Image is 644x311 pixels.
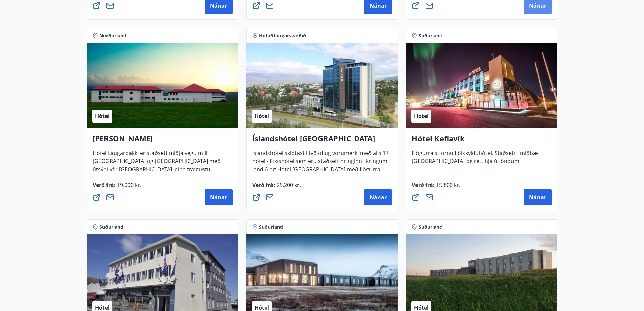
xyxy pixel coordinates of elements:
[419,224,443,230] span: Suðurland
[435,181,460,189] span: 15.800 kr.
[259,224,283,230] span: Suðurland
[95,112,110,120] span: Hótel
[412,149,538,170] span: Fjögurra stjörnu fjölskylduhótel. Staðsett í miðbæ [GEOGRAPHIC_DATA] og rétt hjá útlöndum
[252,133,392,149] h4: Íslandshótel [GEOGRAPHIC_DATA]
[255,112,269,120] span: Hótel
[210,2,227,9] span: Nánar
[524,189,552,205] button: Nánar
[419,32,443,39] span: Suðurland
[414,112,429,120] span: Hótel
[205,189,233,205] button: Nánar
[93,149,221,186] span: Hótel Laugarbakki er staðsett miðja vegu milli [GEOGRAPHIC_DATA] og [GEOGRAPHIC_DATA] með útsýni ...
[210,194,227,201] span: Nánar
[364,189,392,205] button: Nánar
[412,181,460,194] span: Verð frá :
[369,2,387,9] span: Nánar
[529,2,546,9] span: Nánar
[275,181,301,189] span: 25.200 kr.
[93,133,233,149] h4: [PERSON_NAME]
[252,149,389,186] span: Íslandshótel skiptast í tvö öflug vörumerki með alls 17 hótel - Fosshótel sem eru staðsett hringi...
[529,194,546,201] span: Nánar
[252,181,301,194] span: Verð frá :
[116,181,141,189] span: 19.000 kr.
[369,194,387,201] span: Nánar
[99,224,123,230] span: Suðurland
[412,133,552,149] h4: Hótel Keflavík
[259,32,306,39] span: Höfuðborgarsvæðið
[99,32,126,39] span: Norðurland
[93,181,141,194] span: Verð frá :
